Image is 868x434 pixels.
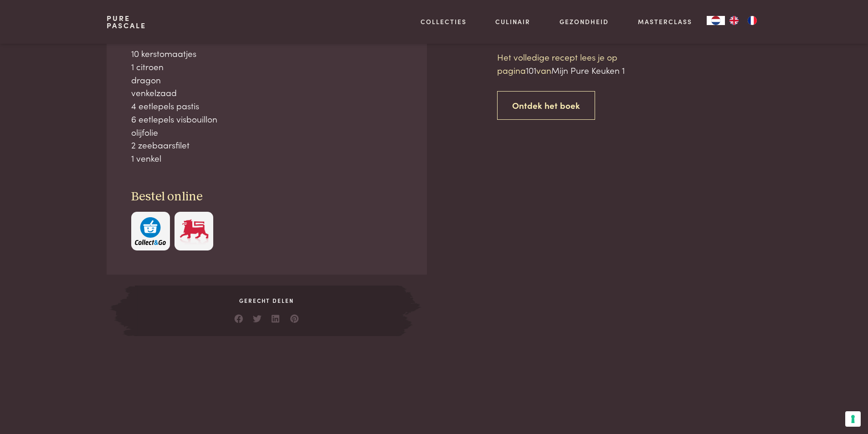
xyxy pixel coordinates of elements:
[421,17,467,26] a: Collecties
[638,17,692,26] a: Masterclass
[725,16,743,25] a: EN
[497,91,595,120] a: Ontdek het boek
[131,112,403,126] div: 6 eetlepels visbouillon
[707,16,725,25] div: Language
[131,126,403,139] div: olijfolie
[743,16,761,25] a: FR
[131,86,403,99] div: venkelzaad
[707,16,725,25] a: NL
[135,217,166,245] img: c308188babc36a3a401bcb5cb7e020f4d5ab42f7cacd8327e500463a43eeb86c.svg
[107,15,146,29] a: PurePascale
[495,17,530,26] a: Culinair
[131,138,403,152] div: 2 zeebaarsfilet
[131,99,403,112] div: 4 eetlepels pastis
[497,51,652,77] p: Het volledige recept lees je op pagina van
[551,64,625,76] span: Mijn Pure Keuken 1
[707,16,761,25] aside: Language selected: Nederlands
[131,189,403,205] h3: Bestel online
[179,217,210,245] img: Delhaize
[131,73,403,87] div: dragon
[526,64,536,76] span: 101
[560,17,609,26] a: Gezondheid
[725,16,761,25] ul: Language list
[131,152,403,165] div: 1 venkel
[845,411,861,427] button: Uw voorkeuren voor toestemming voor trackingtechnologieën
[131,60,403,73] div: 1 citroen
[131,47,403,60] div: 10 kerstomaatjes
[135,296,398,305] span: Gerecht delen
